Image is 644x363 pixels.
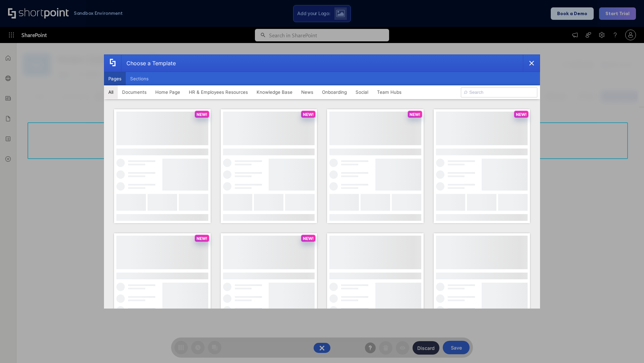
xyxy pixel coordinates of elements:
[126,72,153,85] button: Sections
[184,85,252,99] button: HR & Employees Resources
[303,112,314,117] p: NEW!
[104,72,126,85] button: Pages
[297,85,318,99] button: News
[410,112,420,117] p: NEW!
[610,331,644,363] iframe: Chat Widget
[104,54,540,309] div: template selector
[303,236,314,241] p: NEW!
[104,85,118,99] button: All
[318,85,351,99] button: Onboarding
[351,85,373,99] button: Social
[197,236,207,241] p: NEW!
[118,85,151,99] button: Documents
[151,85,184,99] button: Home Page
[516,112,527,117] p: NEW!
[373,85,406,99] button: Team Hubs
[121,55,176,72] div: Choose a Template
[252,85,297,99] button: Knowledge Base
[461,87,537,97] input: Search
[197,112,207,117] p: NEW!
